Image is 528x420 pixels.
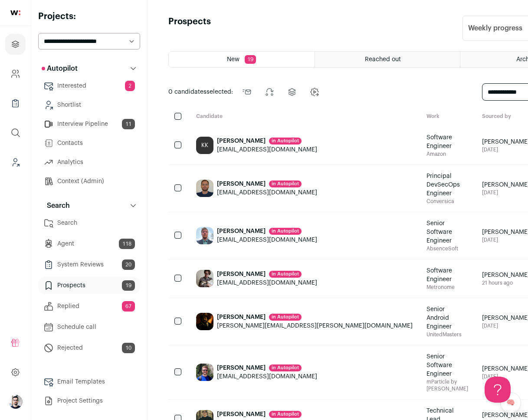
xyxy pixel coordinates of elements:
[38,115,140,133] a: Interview Pipeline11
[168,88,233,96] span: selected:
[5,34,26,55] a: Projects
[196,180,213,197] img: a45bf5a72a8fad297f3129ae4e91b2823856aab758b4d977aa5eb544ae81cd4e
[38,373,140,390] a: Email Templates
[189,113,420,121] div: Candidate
[38,154,140,171] a: Analytics
[119,239,135,249] span: 118
[426,151,468,157] span: Amazon
[304,82,325,102] button: Change candidates stage
[5,63,26,84] a: Company and ATS Settings
[245,55,256,64] span: 19
[38,197,140,214] button: Search
[168,89,207,95] span: 0 candidates
[426,331,468,338] span: UnitedMasters
[468,23,522,33] div: Weekly progress
[269,138,302,144] div: in Autopilot
[217,227,317,236] div: [PERSON_NAME]
[420,113,475,121] div: Work
[217,410,317,419] div: [PERSON_NAME]
[196,364,213,381] img: 4862cb214bd0d3eb106e9f98fc2b51a04bf2a5d0ec487b9c2206b4f8e8797434.jpg
[426,133,468,151] span: Software Engineer
[426,172,468,198] span: Principal DevSecOps Engineer
[217,322,413,330] div: [PERSON_NAME][EMAIL_ADDRESS][PERSON_NAME][DOMAIN_NAME]
[217,137,317,145] div: [PERSON_NAME]
[269,314,302,321] div: in Autopilot
[38,392,140,410] a: Project Settings
[217,188,317,197] div: [EMAIL_ADDRESS][DOMAIN_NAME]
[217,313,413,322] div: [PERSON_NAME]
[196,227,213,244] img: b07d573b89acf304f2a929962b977617ed4db6a6535acde3d504960e14dce22b.jpg
[426,266,468,284] span: Software Engineer
[38,173,140,190] a: Context (Admin)
[217,279,317,287] div: [EMAIL_ADDRESS][DOMAIN_NAME]
[5,152,26,173] a: Leads (Backoffice)
[122,259,135,270] span: 20
[269,364,302,371] div: in Autopilot
[365,56,401,62] span: Reached out
[38,277,140,294] a: Prospects19
[269,271,302,278] div: in Autopilot
[217,145,317,154] div: [EMAIL_ADDRESS][DOMAIN_NAME]
[426,219,468,245] span: Senior Software Engineer
[122,301,135,312] span: 67
[426,198,468,205] span: Conversica
[196,137,213,154] div: KK
[426,352,468,378] span: Senior Software Engineer
[122,343,135,353] span: 10
[38,235,140,253] a: Agent118
[38,96,140,114] a: Shortlist
[196,270,213,287] img: 1d57cf68de598ea0841df39e97a1902176f0926c466908febd7ea9634e0da83e
[42,63,78,74] p: Autopilot
[38,298,140,315] a: Replied67
[122,280,135,291] span: 19
[269,180,302,187] div: in Autopilot
[122,119,135,129] span: 11
[9,395,23,409] img: 10051957-medium_jpg
[426,245,468,252] span: AbsenceSoft
[217,364,317,372] div: [PERSON_NAME]
[42,200,70,211] p: Search
[500,392,521,413] a: 🧠
[10,10,20,15] img: wellfound-shorthand-0d5821cbd27db2630d0214b213865d53afaa358527fdda9d0ea32b1df1b89c2c.svg
[38,339,140,357] a: Rejected10
[168,16,211,41] h1: Prospects
[38,60,140,77] button: Autopilot
[38,77,140,95] a: Interested2
[315,52,460,67] a: Reached out
[426,378,468,392] span: mParticle by [PERSON_NAME]
[227,56,239,62] span: New
[38,135,140,152] a: Contacts
[38,318,140,336] a: Schedule call
[217,180,317,188] div: [PERSON_NAME]
[269,411,302,418] div: in Autopilot
[217,372,317,381] div: [EMAIL_ADDRESS][DOMAIN_NAME]
[426,284,468,291] span: Metronome
[217,270,317,279] div: [PERSON_NAME]
[5,93,26,114] a: Company Lists
[38,214,140,232] a: Search
[426,305,468,331] span: Senior Android Engineer
[9,395,23,409] button: Open dropdown
[217,236,317,244] div: [EMAIL_ADDRESS][DOMAIN_NAME]
[485,377,511,403] iframe: Help Scout Beacon - Open
[125,81,135,91] span: 2
[38,256,140,273] a: System Reviews20
[38,10,140,23] h2: Projects:
[196,313,213,330] img: 457435f66cf51832389cf64d9079332a4562739428ee0d3f979f1d1564fd20d6.jpg
[269,228,302,235] div: in Autopilot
